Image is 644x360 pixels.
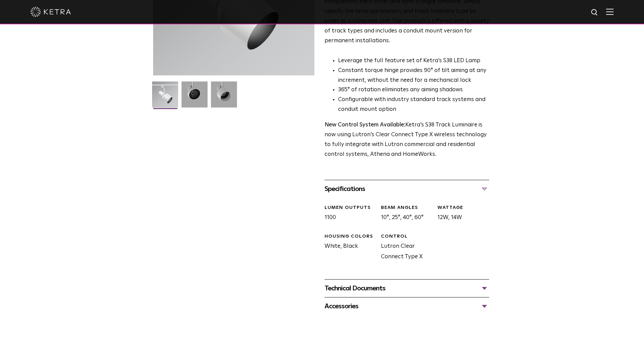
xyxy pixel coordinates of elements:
[325,122,405,128] strong: New Control System Available:
[338,56,489,66] li: Leverage the full feature set of Ketra’s S38 LED Lamp
[325,283,489,294] div: Technical Documents
[319,233,376,262] div: White, Black
[338,85,489,95] li: 365° of rotation eliminates any aiming shadows
[325,120,489,160] p: Ketra’s S38 Track Luminaire is now using Lutron’s Clear Connect Type X wireless technology to ful...
[606,8,614,15] img: Hamburger%20Nav.svg
[376,233,432,262] div: Lutron Clear Connect Type X
[338,95,489,115] li: Configurable with industry standard track systems and conduit mount option
[211,81,237,113] img: 9e3d97bd0cf938513d6e
[437,205,489,211] div: WATTAGE
[152,81,178,113] img: S38-Track-Luminaire-2021-Web-Square
[591,8,599,17] img: search icon
[432,205,489,223] div: 12W, 14W
[381,233,432,240] div: CONTROL
[325,184,489,194] div: Specifications
[381,205,432,211] div: BEAM ANGLES
[30,7,71,17] img: ketra-logo-2019-white
[376,205,432,223] div: 10°, 25°, 40°, 60°
[325,205,376,211] div: LUMEN OUTPUTS
[325,233,376,240] div: HOUSING COLORS
[325,301,489,312] div: Accessories
[319,205,376,223] div: 1100
[338,66,489,86] li: Constant torque hinge provides 90° of tilt aiming at any increment, without the need for a mechan...
[182,81,208,113] img: 3b1b0dc7630e9da69e6b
